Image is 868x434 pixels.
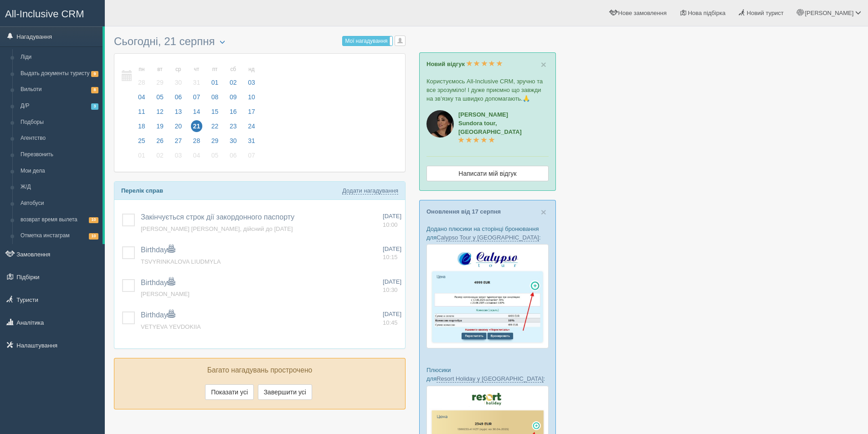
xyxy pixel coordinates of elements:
[16,228,103,244] a: Отметка инстаграм10
[209,106,221,117] span: 15
[191,77,203,88] span: 31
[141,279,175,286] span: Birthday
[133,61,150,92] a: пн 28
[91,71,98,77] span: 9
[136,66,148,73] small: пн
[141,213,294,221] a: Закінчується строк дії закордонного паспорту
[154,77,166,88] span: 29
[243,92,258,107] a: 10
[426,208,501,215] a: Оновлення від 17 серпня
[246,149,257,161] span: 07
[688,10,726,16] span: Нова підбірка
[141,258,221,265] a: TSVYRINKALOVA LIUDMYLA
[383,245,401,262] a: [DATE] 10:15
[91,87,98,93] span: 8
[345,38,387,44] span: Мої нагадування
[747,10,784,16] span: Новий турист
[225,92,242,107] a: 09
[151,92,169,107] a: 05
[5,8,84,20] span: All-Inclusive CRM
[209,66,221,73] small: пт
[383,212,401,229] a: [DATE] 10:00
[383,278,401,285] span: [DATE]
[169,61,187,92] a: ср 30
[227,77,239,88] span: 02
[188,107,205,121] a: 14
[258,384,312,400] button: Завершити усі
[172,135,184,147] span: 27
[188,92,205,107] a: 07
[426,61,503,67] a: Новий відгук
[243,136,258,150] a: 31
[154,66,166,73] small: вт
[154,120,166,132] span: 19
[169,92,187,107] a: 06
[141,311,175,319] a: Birthday
[188,150,205,165] a: 04
[114,36,406,49] h3: Сьогодні, 21 серпня
[133,136,150,150] a: 25
[206,92,224,107] a: 08
[188,121,205,136] a: 21
[426,166,549,181] a: Написати мій відгук
[16,212,103,228] a: возврат время вылета10
[206,61,224,92] a: пт 01
[172,66,184,73] small: ср
[0,0,104,26] a: All-Inclusive CRM
[206,136,224,150] a: 29
[227,135,239,147] span: 30
[141,323,201,330] span: VETYEVA YEVDOKIIA
[151,121,169,136] a: 19
[225,121,242,136] a: 23
[426,244,549,348] img: calypso-tour-proposal-crm-for-travel-agency.jpg
[136,106,148,117] span: 11
[188,61,205,92] a: чт 31
[209,149,221,161] span: 05
[383,319,398,326] span: 10:45
[172,106,184,117] span: 13
[151,61,169,92] a: вт 29
[89,233,98,239] span: 10
[16,179,103,195] a: Ж/Д
[16,98,103,114] a: Д/Р3
[151,107,169,121] a: 12
[246,66,257,73] small: нд
[172,91,184,103] span: 06
[136,149,148,161] span: 01
[121,187,163,194] b: Перелік справ
[205,384,254,400] button: Показати усі
[206,121,224,136] a: 22
[458,111,522,144] a: [PERSON_NAME]Sundora tour, [GEOGRAPHIC_DATA]
[209,91,221,103] span: 08
[141,291,190,297] span: [PERSON_NAME]
[16,130,103,147] a: Агентство
[243,150,258,165] a: 07
[191,66,203,73] small: чт
[225,150,242,165] a: 06
[121,365,398,376] p: Багато нагадувань прострочено
[172,149,184,161] span: 03
[243,107,258,121] a: 17
[141,225,293,232] a: [PERSON_NAME] [PERSON_NAME], дійсний до [DATE]
[136,135,148,147] span: 25
[246,120,257,132] span: 24
[191,91,203,103] span: 07
[154,91,166,103] span: 05
[426,77,549,103] p: Користуємось All-Inclusive CRM, зручно та все зрозуміло! І дуже приємно що завжди на зв’язку та ш...
[342,187,398,194] a: Додати нагадування
[541,59,546,70] span: ×
[227,91,239,103] span: 09
[16,163,103,179] a: Мои дела
[225,136,242,150] a: 30
[225,61,242,92] a: сб 02
[191,149,203,161] span: 04
[154,149,166,161] span: 02
[169,136,187,150] a: 27
[227,66,239,73] small: сб
[246,91,257,103] span: 10
[243,121,258,136] a: 24
[136,77,148,88] span: 28
[154,106,166,117] span: 12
